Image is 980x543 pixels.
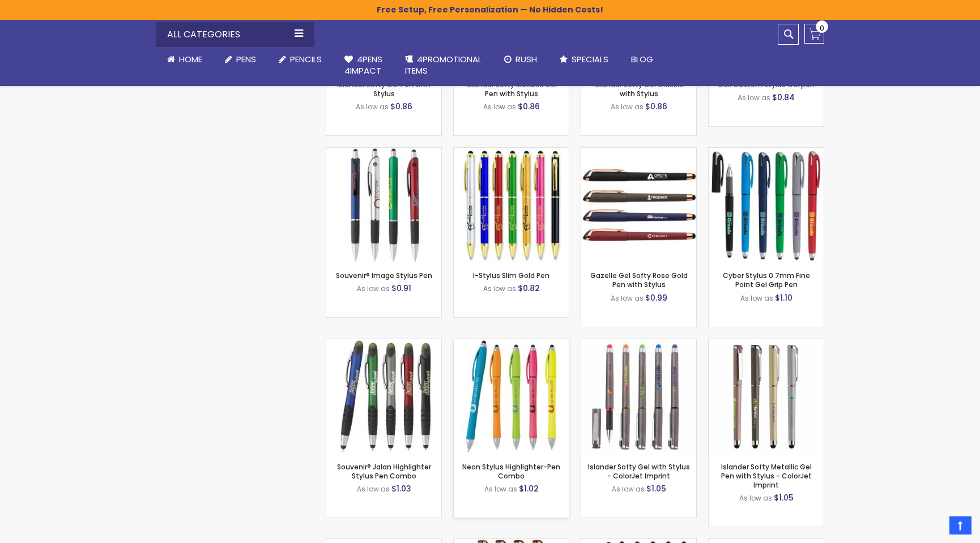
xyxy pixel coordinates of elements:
a: I-Stylus Slim Gold Pen [473,271,549,280]
span: As low as [484,484,517,494]
a: Rush [493,47,548,72]
a: Blog [620,47,664,72]
span: As low as [611,102,644,112]
span: Pens [236,53,256,65]
span: As low as [357,284,390,293]
span: $0.82 [518,283,540,294]
span: As low as [483,284,516,293]
span: $1.02 [519,483,539,494]
span: As low as [738,93,770,102]
img: Cyber Stylus 0.7mm Fine Point Gel Grip Pen [709,148,824,263]
a: Islander Softy Gel Classic with Stylus [594,80,683,99]
span: As low as [740,293,773,303]
span: $0.86 [390,101,412,112]
a: Souvenir® Image Stylus Pen [336,271,432,280]
img: Neon Stylus Highlighter-Pen Combo [454,339,569,454]
a: Pens [214,47,267,72]
a: 0 [804,24,824,44]
a: 4PROMOTIONALITEMS [394,47,493,84]
span: As low as [612,484,645,494]
a: Islander Softy Metallic Gel Pen with Stylus - ColorJet Imprint [709,339,824,348]
a: Cyber Stylus 0.7mm Fine Point Gel Grip Pen [709,147,824,157]
a: Top [949,516,972,535]
a: Souvenir® Jalan Highlighter Stylus Pen Combo [326,339,441,348]
a: 4Pens4impact [333,47,394,84]
span: $1.03 [391,483,411,494]
span: 0 [820,23,824,33]
a: Islander Softy Metallic Gel Pen with Stylus [466,80,557,99]
img: Islander Softy Metallic Gel Pen with Stylus - ColorJet Imprint [709,339,824,454]
span: As low as [357,484,390,494]
span: $1.10 [775,292,792,303]
span: As low as [356,102,389,112]
span: $0.99 [645,292,667,303]
a: Neon Stylus Highlighter-Pen Combo [454,339,569,348]
img: Islander Softy Gel with Stylus - ColorJet Imprint [581,339,696,454]
a: I-Stylus Slim Gold Pen [454,147,569,157]
span: $0.86 [518,101,540,112]
span: Rush [515,53,537,65]
a: Home [156,47,214,72]
img: Souvenir® Jalan Highlighter Stylus Pen Combo [326,339,441,454]
div: All Categories [156,22,314,47]
a: Cali Custom Stylus Gel pen [718,80,815,89]
span: Blog [631,53,653,65]
img: Gazelle Gel Softy Rose Gold Pen with Stylus [581,148,696,263]
a: Islander Softy Gel Pen with Stylus [337,80,431,99]
span: Specials [572,53,608,65]
span: $1.05 [646,483,666,494]
a: Pencils [267,47,333,72]
a: Islander Softy Gel with Stylus - ColorJet Imprint [588,462,690,481]
span: Pencils [290,53,322,65]
span: 4PROMOTIONAL ITEMS [405,53,482,76]
img: I-Stylus Slim Gold Pen [454,148,569,263]
span: As low as [611,293,644,303]
a: Islander Softy Gel with Stylus - ColorJet Imprint [581,339,696,348]
span: $0.84 [772,92,795,103]
a: Neon Stylus Highlighter-Pen Combo [462,462,560,481]
span: 4Pens 4impact [344,53,382,76]
span: $0.86 [645,101,667,112]
span: $1.05 [774,492,794,503]
span: $0.91 [391,283,411,294]
a: Gazelle Gel Softy Rose Gold Pen with Stylus [581,147,696,157]
a: Islander Softy Metallic Gel Pen with Stylus - ColorJet Imprint [721,462,812,490]
a: Souvenir® Image Stylus Pen [326,147,441,157]
a: Souvenir® Jalan Highlighter Stylus Pen Combo [337,462,431,481]
a: Cyber Stylus 0.7mm Fine Point Gel Grip Pen [723,271,810,289]
a: Gazelle Gel Softy Rose Gold Pen with Stylus [590,271,688,289]
a: Specials [548,47,620,72]
span: Home [179,53,202,65]
img: Souvenir® Image Stylus Pen [326,148,441,263]
span: As low as [483,102,516,112]
span: As low as [739,493,772,503]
